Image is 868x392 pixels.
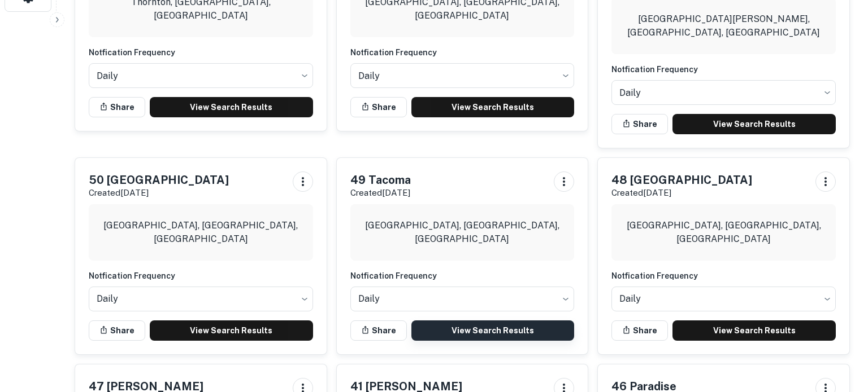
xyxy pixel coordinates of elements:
[89,320,145,341] button: Share
[611,63,836,76] h6: Notfication Frequency
[350,97,407,117] button: Share
[150,320,313,341] a: View Search Results
[611,320,668,341] button: Share
[98,219,304,246] p: [GEOGRAPHIC_DATA], [GEOGRAPHIC_DATA], [GEOGRAPHIC_DATA]
[350,60,575,91] div: Without label
[150,97,313,117] a: View Search Results
[350,283,575,315] div: Without label
[89,97,145,117] button: Share
[611,171,752,188] h5: 48 [GEOGRAPHIC_DATA]
[620,12,827,39] p: [GEOGRAPHIC_DATA][PERSON_NAME], [GEOGRAPHIC_DATA], [GEOGRAPHIC_DATA]
[359,219,566,246] p: [GEOGRAPHIC_DATA], [GEOGRAPHIC_DATA], [GEOGRAPHIC_DATA]
[611,270,836,282] h6: Notfication Frequency
[672,114,836,134] a: View Search Results
[89,46,313,59] h6: Notfication Frequency
[811,302,868,356] iframe: Chat Widget
[350,320,407,341] button: Share
[350,270,575,282] h6: Notfication Frequency
[611,283,836,315] div: Without label
[620,219,827,246] p: [GEOGRAPHIC_DATA], [GEOGRAPHIC_DATA], [GEOGRAPHIC_DATA]
[89,283,313,315] div: Without label
[89,186,229,200] p: Created [DATE]
[350,171,411,188] h5: 49 Tacoma
[411,320,575,341] a: View Search Results
[411,97,575,117] a: View Search Results
[611,186,752,200] p: Created [DATE]
[350,186,411,200] p: Created [DATE]
[89,270,313,282] h6: Notfication Frequency
[89,171,229,188] h5: 50 [GEOGRAPHIC_DATA]
[350,46,575,59] h6: Notfication Frequency
[611,77,836,108] div: Without label
[89,60,313,91] div: Without label
[672,320,836,341] a: View Search Results
[611,114,668,134] button: Share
